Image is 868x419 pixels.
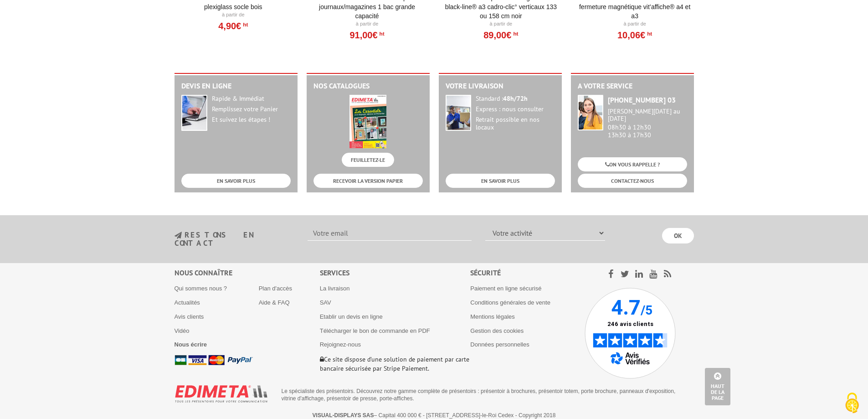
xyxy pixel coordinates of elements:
[470,285,541,292] a: Paiement en ligne sécurisé
[503,94,528,103] strong: 48h/72h
[177,11,290,19] p: À partir de
[175,232,182,239] img: newsletter.jpg
[282,388,687,402] p: Le spécialiste des présentoirs. Découvrez notre gamme complète de présentoirs : présentoir à broc...
[608,95,676,104] strong: [PHONE_NUMBER] 03
[445,21,557,28] p: À partir de
[175,313,204,320] a: Avis clients
[470,341,529,348] a: Données personnelles
[578,82,687,90] h2: A votre service
[511,31,518,37] sup: HT
[578,174,687,188] a: CONTACTEZ-NOUS
[446,82,555,90] h2: Votre livraison
[181,174,291,188] a: EN SAVOIR PLUS
[181,95,207,131] img: widget-devis.jpg
[218,23,248,29] a: 4,90€HT
[608,108,687,123] div: [PERSON_NAME][DATE] au [DATE]
[662,228,694,243] input: OK
[212,95,291,103] div: Rapide & Immédiat
[313,82,423,90] h2: Nos catalogues
[608,108,687,139] div: 08h30 à 12h30 13h30 à 17h30
[320,268,471,278] div: Services
[476,116,555,132] div: Retrait possible en nos locaux
[470,299,550,306] a: Conditions générales de vente
[313,174,423,188] a: RECEVOIR LA VERSION PAPIER
[349,32,384,38] a: 91,00€HT
[446,174,555,188] a: EN SAVOIR PLUS
[470,327,524,334] a: Gestion des cookies
[313,412,374,419] strong: VISUAL-DISPLAYS SAS
[476,95,555,103] div: Standard :
[212,116,291,124] div: Et suivez les étapes !
[483,32,518,38] a: 89,00€HT
[175,341,207,348] a: Nous écrire
[175,327,190,334] a: Vidéo
[578,95,603,130] img: widget-service.jpg
[175,268,320,278] div: Nous connaître
[617,32,652,38] a: 10,06€HT
[320,313,383,320] a: Etablir un devis en ligne
[175,231,294,247] h3: restons en contact
[320,299,331,306] a: SAV
[579,21,691,28] p: À partir de
[320,341,361,348] a: Rejoignez-nous
[175,299,200,306] a: Actualités
[645,31,652,37] sup: HT
[705,368,730,405] a: Haut de la page
[308,225,472,241] input: Votre email
[320,327,430,334] a: Télécharger le bon de commande en PDF
[446,95,471,131] img: widget-livraison.jpg
[578,157,687,171] a: ON VOUS RAPPELLE ?
[320,285,350,292] a: La livraison
[470,268,585,278] div: Sécurité
[181,82,291,90] h2: Devis en ligne
[585,288,676,379] img: Avis Vérifiés - 4.7 sur 5 - 246 avis clients
[349,95,386,148] img: edimeta.jpeg
[311,21,423,28] p: À partir de
[259,299,290,306] a: Aide & FAQ
[476,105,555,114] div: Express : nous consulter
[841,392,863,414] img: Cookies (fenêtre modale)
[470,313,515,320] a: Mentions légales
[342,153,394,167] a: FEUILLETEZ-LE
[183,412,686,419] p: – Capital 400 000 € - [STREET_ADDRESS]-le-Roi Cedex - Copyright 2018
[212,105,291,114] div: Remplissez votre Panier
[320,355,471,373] p: Ce site dispose d’une solution de paiement par carte bancaire sécurisée par Stripe Paiement.
[241,21,248,28] sup: HT
[175,285,227,292] a: Qui sommes nous ?
[836,388,868,419] button: Cookies (fenêtre modale)
[259,285,292,292] a: Plan d'accès
[378,31,385,37] sup: HT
